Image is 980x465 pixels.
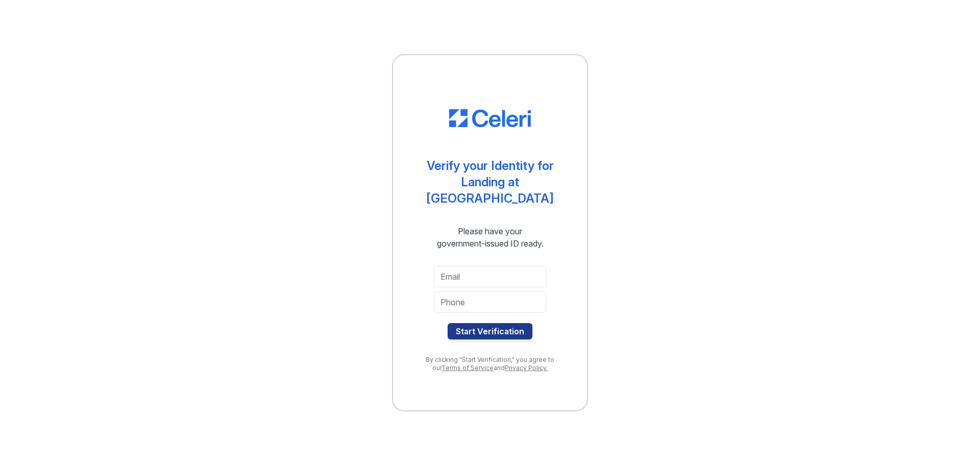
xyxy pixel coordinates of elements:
div: Verify your Identity for Landing at [GEOGRAPHIC_DATA] [413,158,567,207]
input: Email [434,266,546,287]
button: Start Verification [448,323,532,339]
img: CE_Logo_Blue-a8612792a0a2168367f1c8372b55b34899dd931a85d93a1a3d3e32e68fde9ad4.png [449,109,531,128]
div: By clicking "Start Verification," you agree to our and [413,356,567,372]
a: Privacy Policy. [505,364,548,372]
input: Phone [434,291,546,313]
div: Please have your government-issued ID ready. [419,225,562,250]
a: Terms of Service [442,364,494,372]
